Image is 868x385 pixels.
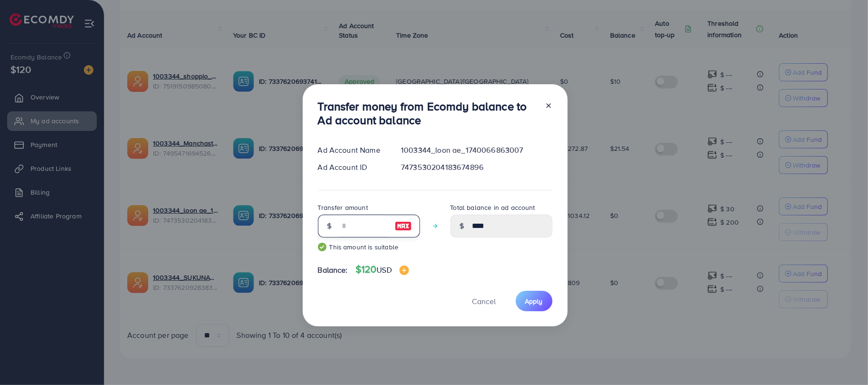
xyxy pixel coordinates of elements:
div: 1003344_loon ae_1740066863007 [393,145,560,156]
button: Cancel [460,291,508,311]
label: Total balance in ad account [450,203,535,212]
button: Apply [516,291,552,311]
div: 7473530204183674896 [393,162,560,173]
span: Cancel [472,296,496,306]
iframe: Chat [827,342,861,378]
label: Transfer amount [318,203,368,212]
img: image [399,266,409,275]
span: Apply [525,296,543,306]
h3: Transfer money from Ecomdy balance to Ad account balance [318,99,537,127]
span: USD [377,265,391,275]
img: image [395,220,412,232]
h4: $120 [356,264,409,276]
img: guide [318,243,327,251]
div: Ad Account Name [310,145,394,156]
div: Ad Account ID [310,162,394,173]
small: This amount is suitable [318,242,420,252]
span: Balance: [318,265,348,276]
